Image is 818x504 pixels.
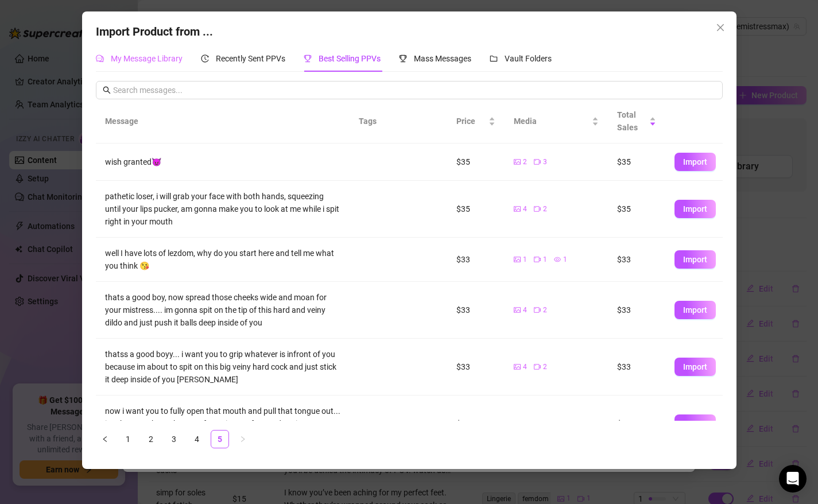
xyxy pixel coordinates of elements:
button: Import [674,301,716,319]
span: 2 [523,157,527,168]
td: $33 [608,282,665,339]
a: 2 [142,431,160,448]
span: video-camera [534,206,541,212]
th: Price [447,99,505,144]
span: Best Selling PPVs [319,54,381,63]
li: Next Page [234,430,252,448]
span: video-camera [534,363,541,370]
a: 3 [165,431,183,448]
th: Tags [350,99,418,144]
span: picture [514,363,521,370]
span: trophy [304,55,312,63]
div: thats a good boy, now spread those cheeks wide and moan for your mistress.... im gonna spit on th... [105,291,340,329]
span: 3 [543,418,547,429]
span: 4 [523,305,527,316]
span: trophy [399,55,407,63]
span: 2 [543,204,547,215]
div: thatss a good boyy... i want you to grip whatever is infront of you because im about to spit on t... [105,348,340,386]
a: 4 [188,431,206,448]
button: Import [674,250,716,269]
td: $35 [447,144,505,181]
li: 3 [165,430,183,448]
span: picture [514,206,521,212]
button: Close [711,18,730,37]
span: 4 [523,204,527,215]
span: video-camera [534,256,541,263]
span: Import Product from ... [96,25,213,38]
span: Price [456,115,486,127]
span: video-camera [534,158,541,165]
span: 1 [523,254,527,265]
span: Close [711,23,730,32]
span: close [716,23,725,32]
span: Vault Folders [505,54,552,63]
span: Import [683,157,707,166]
span: Import [683,419,707,428]
td: $35 [608,144,665,181]
span: comment [96,55,104,63]
span: My Message Library [111,54,183,63]
span: right [239,436,246,443]
span: 2 [543,362,547,373]
button: left [96,430,114,448]
th: Media [505,99,608,144]
div: Open Intercom Messenger [779,465,807,493]
th: Total Sales [608,99,665,144]
span: video-camera [534,420,541,427]
button: Import [674,414,716,433]
button: Import [674,200,716,218]
td: $33 [608,396,665,452]
li: 4 [188,430,206,448]
span: Media [514,115,590,127]
td: $33 [608,238,665,282]
span: Recently Sent PPVs [216,54,285,63]
span: eye [554,256,561,263]
input: Search messages... [113,84,716,96]
td: $35 [608,181,665,238]
span: history [201,55,209,63]
button: Import [674,358,716,376]
span: Import [683,204,707,214]
span: 3 [543,157,547,168]
span: Import [683,305,707,315]
li: 5 [211,430,229,448]
a: 1 [119,431,137,448]
li: 1 [119,430,137,448]
div: wish granted😈 [105,156,340,168]
button: right [234,430,252,448]
span: picture [514,158,521,165]
span: left [102,436,108,443]
td: $33 [447,396,505,452]
span: picture [514,420,521,427]
span: Total Sales [617,108,647,134]
td: $33 [447,339,505,396]
span: video-camera [534,307,541,313]
li: 2 [142,430,160,448]
div: pathetic loser, i will grab your face with both hands, squeezing until your lips pucker, am gonna... [105,190,340,228]
span: 3 [523,418,527,429]
td: $35 [447,181,505,238]
td: $33 [447,282,505,339]
span: 1 [543,254,547,265]
span: folder [490,55,498,63]
span: Import [683,255,707,264]
span: 2 [543,305,547,316]
div: now i want you to fully open that mouth and pull that tongue out... im about to shove these perfe... [105,405,340,443]
span: search [103,86,111,94]
th: Message [96,99,350,144]
span: picture [514,307,521,313]
span: Import [683,362,707,371]
td: $33 [608,339,665,396]
td: $33 [447,238,505,282]
span: Mass Messages [414,54,471,63]
li: Previous Page [96,430,114,448]
span: picture [514,256,521,263]
a: 5 [211,431,228,448]
button: Import [674,153,716,171]
span: 4 [523,362,527,373]
span: 1 [563,254,567,265]
div: well I have lots of lezdom, why do you start here and tell me what you think 😘 [105,247,340,272]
